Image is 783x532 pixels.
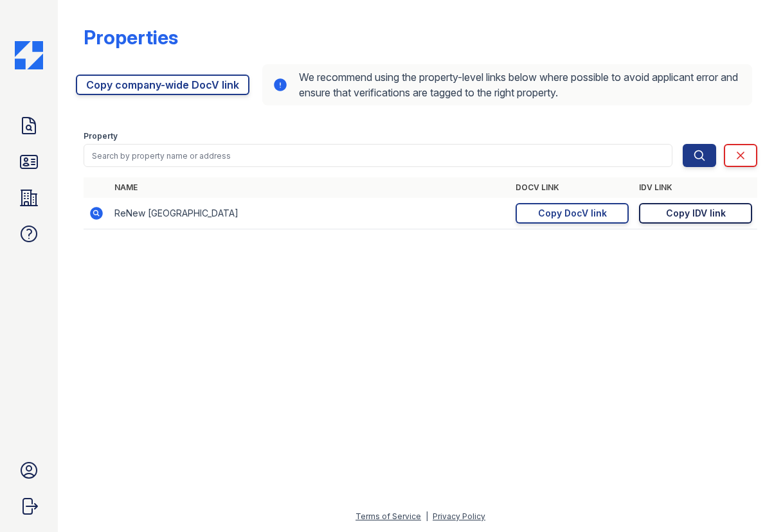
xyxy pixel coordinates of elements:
[109,177,510,198] th: Name
[76,75,249,95] a: Copy company-wide DocV link
[639,203,752,224] a: Copy IDV link
[84,26,178,49] div: Properties
[634,177,757,198] th: IDV Link
[15,41,43,69] img: CE_Icon_Blue-c292c112584629df590d857e76928e9f676e5b41ef8f769ba2f05ee15b207248.png
[433,511,485,521] a: Privacy Policy
[516,203,629,224] a: Copy DocV link
[262,64,752,105] div: We recommend using the property-level links below where possible to avoid applicant error and ens...
[426,511,428,521] div: |
[510,177,634,198] th: DocV Link
[84,144,672,167] input: Search by property name or address
[84,131,118,141] label: Property
[109,198,510,229] td: ReNew [GEOGRAPHIC_DATA]
[538,207,607,220] div: Copy DocV link
[666,207,726,220] div: Copy IDV link
[355,511,421,521] a: Terms of Service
